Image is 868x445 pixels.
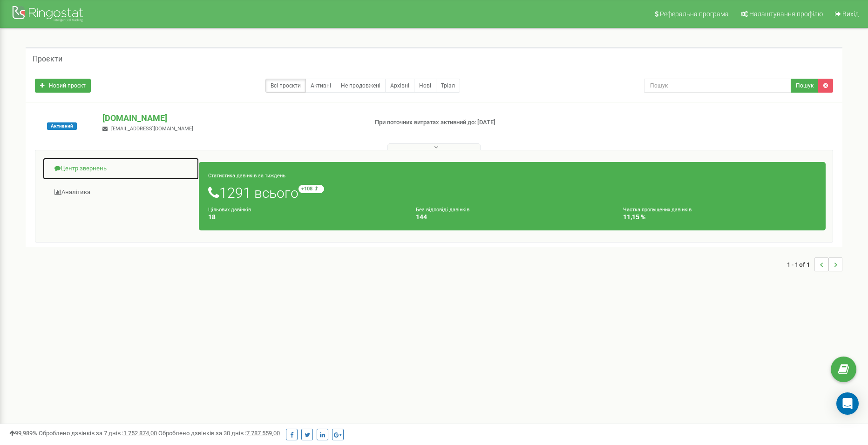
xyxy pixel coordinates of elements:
[9,430,37,437] span: 99,989%
[35,79,91,93] a: Новий проєкт
[336,79,386,93] a: Не продовжені
[623,214,816,221] h4: 11,15 %
[791,79,819,93] button: Пошук
[158,430,280,437] span: Оброблено дзвінків за 30 днів :
[123,430,157,437] u: 1 752 874,00
[33,55,62,63] h5: Проєкти
[246,430,280,437] u: 7 787 559,00
[623,207,692,213] small: Частка пропущених дзвінків
[265,79,306,93] a: Всі проєкти
[644,79,791,93] input: Пошук
[47,122,77,130] span: Активний
[385,79,414,93] a: Архівні
[414,79,436,93] a: Нові
[842,10,859,18] span: Вихід
[305,79,336,93] a: Активні
[208,185,816,201] h1: 1291 всього
[836,392,859,415] div: Open Intercom Messenger
[787,257,814,271] span: 1 - 1 of 1
[416,214,609,221] h4: 144
[39,430,157,437] span: Оброблено дзвінків за 7 днів :
[660,10,729,18] span: Реферальна програма
[787,248,842,281] nav: ...
[42,181,199,204] a: Аналiтика
[416,207,469,213] small: Без відповіді дзвінків
[102,112,359,124] p: [DOMAIN_NAME]
[375,118,564,127] p: При поточних витратах активний до: [DATE]
[208,173,285,179] small: Статистика дзвінків за тиждень
[749,10,823,18] span: Налаштування профілю
[208,214,401,221] h4: 18
[298,185,324,193] small: +108
[436,79,460,93] a: Тріал
[42,157,199,180] a: Центр звернень
[111,126,193,132] span: [EMAIL_ADDRESS][DOMAIN_NAME]
[208,207,251,213] small: Цільових дзвінків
